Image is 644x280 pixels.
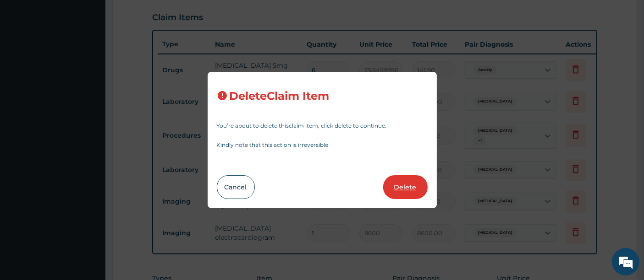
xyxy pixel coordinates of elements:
p: Kindly note that this action is irreversible [217,142,428,148]
p: You’re about to delete this claim item , click delete to continue. [217,123,428,129]
img: d_794563401_company_1708531726252_794563401 [17,46,37,69]
h3: Delete Claim Item [230,90,330,102]
button: Cancel [217,175,255,199]
span: We're online! [53,82,127,175]
textarea: Type your message and hit 'Enter' [5,184,175,216]
div: Minimize live chat window [150,5,172,27]
button: Delete [383,175,428,199]
div: Chat with us now [48,51,154,63]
